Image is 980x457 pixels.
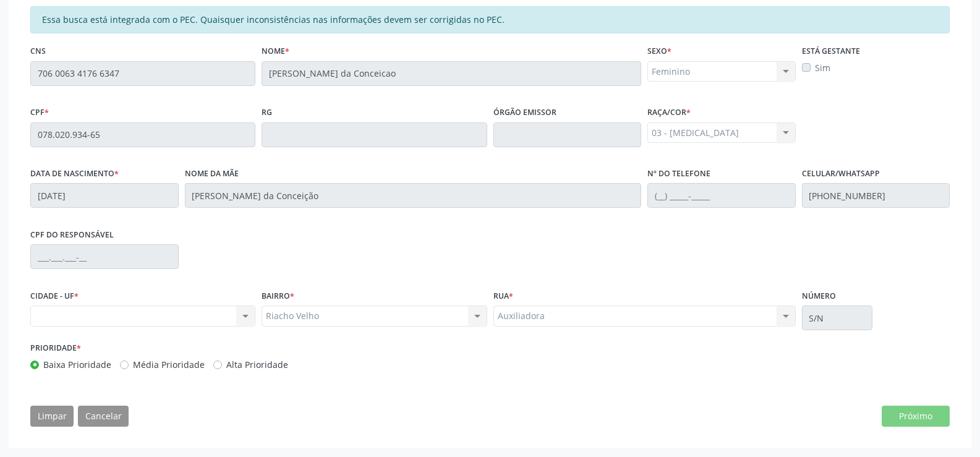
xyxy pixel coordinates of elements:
label: Raça/cor [647,103,691,122]
label: Celular/WhatsApp [802,164,880,184]
label: Nome da mãe [185,164,239,184]
div: Essa busca está integrada com o PEC. Quaisquer inconsistências nas informações devem ser corrigid... [30,6,950,33]
label: RG [262,103,272,122]
label: CPF do responsável [30,225,114,244]
label: Nome [262,42,289,61]
label: CPF [30,103,49,122]
input: ___.___.___-__ [30,244,179,269]
label: CNS [30,42,46,61]
label: Órgão emissor [493,103,556,122]
label: Alta Prioridade [226,358,288,371]
label: Nº do Telefone [647,164,710,184]
label: Rua [493,286,513,305]
button: Cancelar [78,406,129,427]
label: Sim [815,61,830,74]
label: Sexo [647,42,671,61]
label: BAIRRO [262,286,294,305]
label: Data de nascimento [30,164,119,184]
input: (__) _____-_____ [802,183,950,208]
label: Média Prioridade [133,358,205,371]
label: CIDADE - UF [30,286,79,305]
label: Baixa Prioridade [43,358,111,371]
button: Limpar [30,406,74,427]
button: Próximo [882,406,950,427]
input: (__) _____-_____ [647,183,796,208]
label: Número [802,286,836,305]
label: Está gestante [802,42,860,61]
input: __/__/____ [30,183,179,208]
label: Prioridade [30,339,81,358]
